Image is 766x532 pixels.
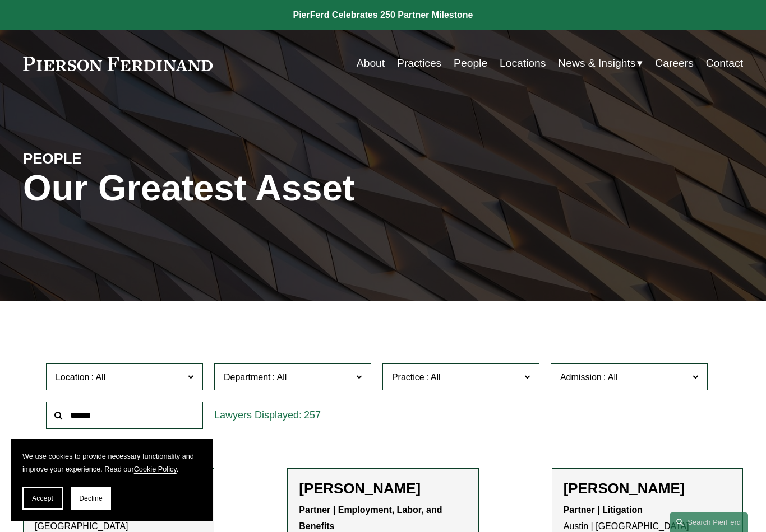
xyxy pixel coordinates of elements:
span: News & Insights [558,54,635,73]
span: Decline [79,494,103,502]
strong: Partner | Litigation [564,505,643,515]
a: folder dropdown [558,53,643,74]
span: 257 [304,409,321,421]
button: Decline [71,487,111,510]
span: Department [224,372,271,382]
h2: [PERSON_NAME] [299,480,467,497]
a: Locations [500,53,546,74]
a: People [454,53,487,74]
section: Cookie banner [11,439,213,521]
a: Practices [397,53,441,74]
h1: Our Greatest Asset [23,167,503,209]
a: Contact [706,53,743,74]
span: Practice [392,372,424,382]
strong: Partner | Employment, Labor, and Benefits [299,505,445,531]
p: We use cookies to provide necessary functionality and improve your experience. Read our . [22,450,202,476]
a: Cookie Policy [134,465,177,473]
a: About [357,53,385,74]
h4: PEOPLE [23,150,203,168]
a: Careers [655,53,694,74]
button: Accept [22,487,63,510]
span: Location [56,372,90,382]
h2: [PERSON_NAME] [564,480,731,497]
span: Accept [32,494,53,502]
span: Admission [560,372,602,382]
a: Search this site [670,512,748,532]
